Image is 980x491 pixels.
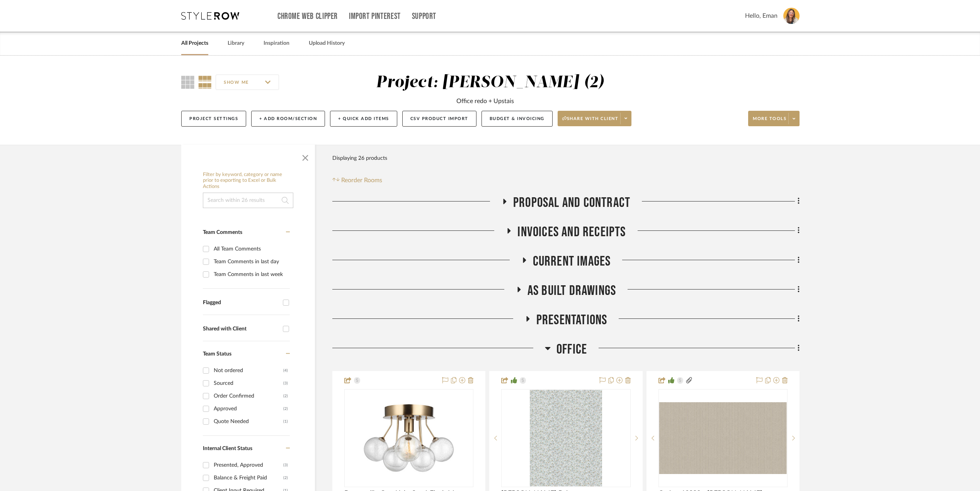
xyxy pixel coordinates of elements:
img: avatar [783,8,800,24]
div: (2) [283,472,288,484]
a: Library [228,38,244,49]
a: Import Pinterest [349,13,401,20]
span: Share with client [562,116,619,127]
span: Reorder Rooms [341,176,382,185]
span: More tools [753,116,786,127]
a: Support [412,13,436,20]
div: Team Comments in last week [214,268,288,281]
div: Quote Needed [214,415,283,428]
button: + Quick Add Items [330,111,397,127]
button: + Add Room/Section [251,111,325,127]
div: All Team Comments [214,243,288,255]
span: proposal and contract [513,195,630,211]
div: Sourced [214,377,283,389]
img: Craie - 12002 - Bain de Boue [659,402,787,474]
button: Close [298,149,313,164]
input: Search within 26 results [203,193,293,208]
div: Balance & Freight Paid [214,472,283,484]
div: Flagged [203,300,279,306]
h6: Filter by keyword, category or name prior to exporting to Excel or Bulk Actions [203,172,293,190]
button: CSV Product Import [402,111,476,127]
a: Upload History [309,38,345,49]
div: Presented, Approved [214,459,283,471]
button: More tools [748,111,800,126]
div: Project: [PERSON_NAME] (2) [376,74,604,91]
span: Internal Client Status [203,446,252,451]
span: Team Status [203,351,231,357]
div: (1) [283,415,288,428]
span: Hello, Eman [745,11,778,20]
div: 0 [659,389,787,487]
button: Reorder Rooms [332,176,382,185]
div: Office redo + Upstais [456,97,514,106]
div: Team Comments in last day [214,256,288,268]
div: (3) [283,459,288,471]
span: As Built Drawings [527,283,616,299]
span: Office [556,341,587,358]
div: Not ordered [214,364,283,377]
button: Share with client [558,111,632,126]
span: invoices and receipts [517,224,626,240]
button: Project Settings [181,111,246,127]
img: Bronzeville One Light Semi-Flush Mount [361,390,457,486]
a: Inspiration [264,38,289,49]
a: Chrome Web Clipper [277,13,338,20]
img: Parker Rain [530,390,602,486]
div: (4) [283,364,288,377]
span: Presentations [536,312,607,328]
div: (2) [283,403,288,415]
div: (3) [283,377,288,389]
a: All Projects [181,38,208,49]
div: Order Confirmed [214,390,283,402]
span: Team Comments [203,230,242,235]
span: Current Images [533,253,611,270]
div: (2) [283,390,288,402]
div: Displaying 26 products [332,151,387,166]
div: Approved [214,403,283,415]
div: Shared with Client [203,326,279,332]
button: Budget & Invoicing [481,111,553,127]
